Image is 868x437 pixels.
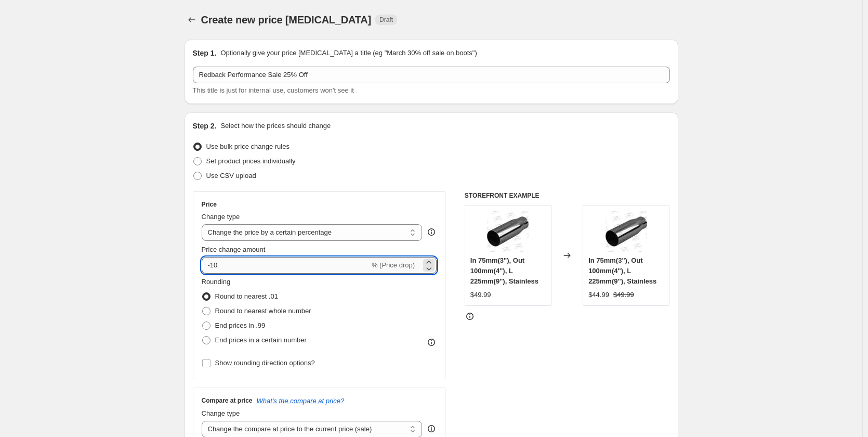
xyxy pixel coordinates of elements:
[202,396,253,405] h3: Compare at price
[193,86,354,94] span: This title is just for internal use, customers won't see it
[201,14,372,25] span: Create new price [MEDICAL_DATA]
[379,16,393,24] span: Draft
[215,322,266,329] span: End prices in .99
[220,121,331,131] p: Select how the prices should change
[487,211,529,252] img: z253_c2282cf4-a61c-4744-86b3-937ed386fb21_80x.jpg
[426,423,437,434] div: help
[193,121,217,131] h2: Step 2.
[206,157,296,165] span: Set product prices individually
[257,397,345,405] button: What's the compare at price?
[588,256,656,285] span: In 75mm(3"), Out 100mm(4"), L 225mm(9"), Stainless
[465,191,670,200] h6: STOREFRONT EXAMPLE
[185,12,199,27] button: Price change jobs
[588,290,609,300] div: $44.99
[613,290,634,300] strike: $49.99
[606,211,647,252] img: z253_c2282cf4-a61c-4744-86b3-937ed386fb21_80x.jpg
[202,257,370,274] input: -15
[470,256,538,285] span: In 75mm(3"), Out 100mm(4"), L 225mm(9"), Stainless
[193,67,670,83] input: 30% off holiday sale
[215,359,315,367] span: Show rounding direction options?
[426,227,437,237] div: help
[202,409,240,417] span: Change type
[193,48,217,58] h2: Step 1.
[202,200,217,209] h3: Price
[206,172,256,179] span: Use CSV upload
[215,292,278,300] span: Round to nearest .01
[372,261,415,269] span: % (Price drop)
[215,307,311,315] span: Round to nearest whole number
[220,48,477,58] p: Optionally give your price [MEDICAL_DATA] a title (eg "March 30% off sale on boots")
[202,213,240,221] span: Change type
[470,290,491,300] div: $49.99
[215,336,307,344] span: End prices in a certain number
[202,278,231,286] span: Rounding
[206,143,290,150] span: Use bulk price change rules
[202,246,266,253] span: Price change amount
